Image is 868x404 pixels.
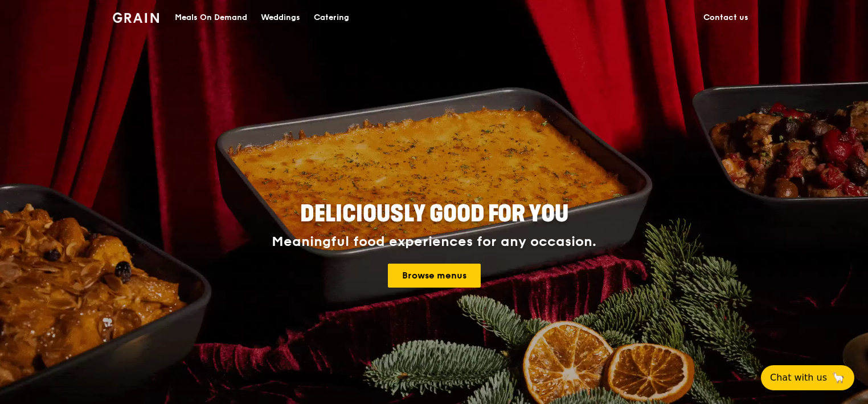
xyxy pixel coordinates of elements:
[254,1,307,35] a: Weddings
[175,1,247,35] div: Meals On Demand
[388,264,481,288] a: Browse menus
[307,1,356,35] a: Catering
[261,1,300,35] div: Weddings
[229,234,639,250] div: Meaningful food experiences for any occasion.
[770,371,827,385] span: Chat with us
[314,1,349,35] div: Catering
[113,13,159,23] img: Grain
[697,1,755,35] a: Contact us
[832,371,845,385] span: 🦙
[761,365,854,390] button: Chat with us🦙
[300,200,568,228] span: Deliciously good for you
